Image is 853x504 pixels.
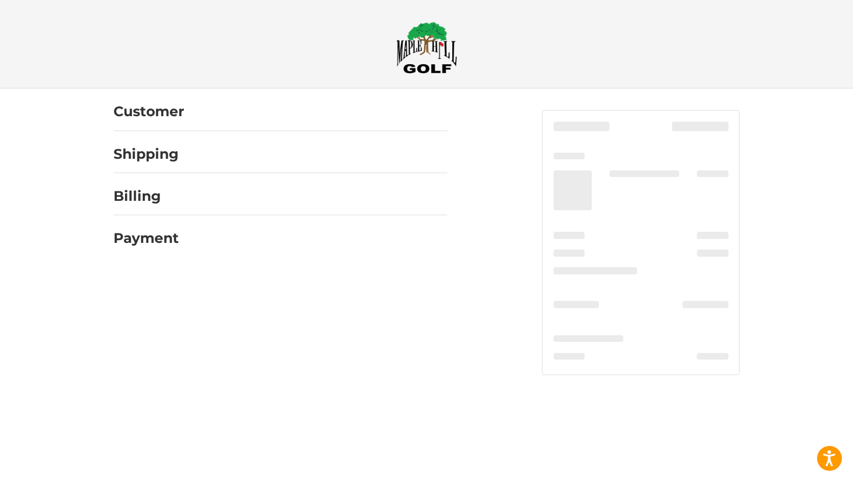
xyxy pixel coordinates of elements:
[113,103,184,120] h2: Customer
[113,188,178,205] h2: Billing
[113,146,179,163] h2: Shipping
[113,230,179,247] h2: Payment
[11,456,132,493] iframe: Gorgias live chat messenger
[396,22,457,74] img: Maple Hill Golf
